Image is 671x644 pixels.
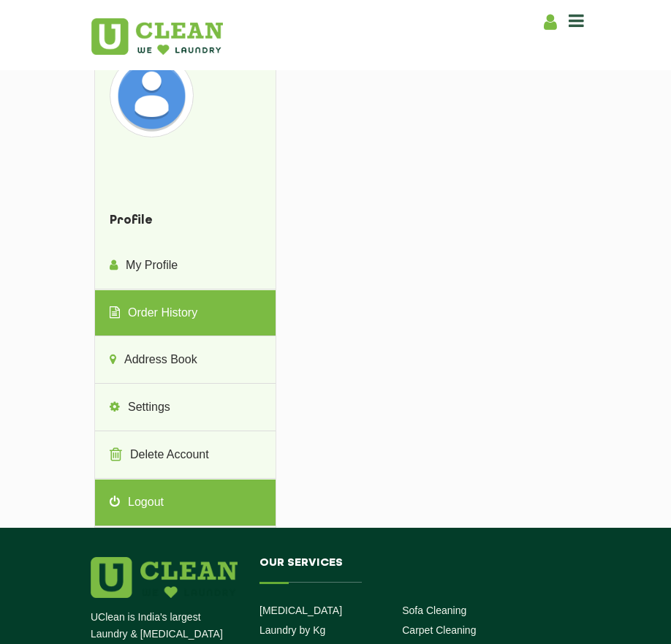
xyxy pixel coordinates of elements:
[95,290,276,337] a: Order History
[95,480,276,526] a: Logout
[95,243,276,289] a: My Profile
[113,57,190,134] img: avatardefault_92824.png
[95,200,276,243] h4: Profile
[259,605,342,616] a: [MEDICAL_DATA]
[259,557,545,583] h4: Our Services
[95,337,276,384] a: Address Book
[95,384,276,431] a: Settings
[91,18,223,55] img: UClean Laundry and Dry Cleaning
[91,557,238,598] img: logo.png
[259,624,325,636] a: Laundry by Kg
[95,432,276,479] a: Delete Account
[402,605,466,616] a: Sofa Cleaning
[402,624,476,636] a: Carpet Cleaning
